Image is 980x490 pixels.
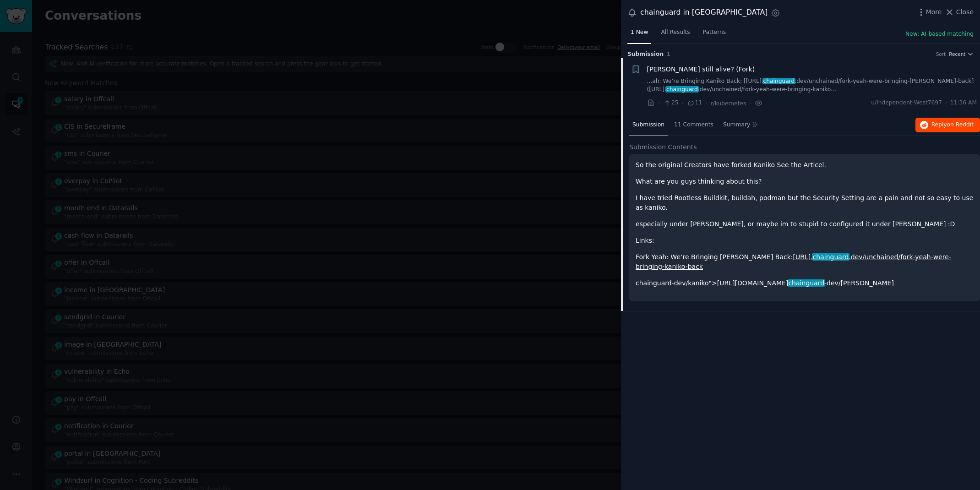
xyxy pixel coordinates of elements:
[640,7,768,18] div: chainguard in [GEOGRAPHIC_DATA]
[658,25,693,44] a: All Results
[749,98,751,108] span: ·
[949,51,974,57] button: Recent
[705,98,707,108] span: ·
[949,51,965,57] span: Recent
[945,99,947,107] span: ·
[665,86,698,93] span: chainguard
[636,236,974,245] p: Links:
[682,98,684,108] span: ·
[950,99,977,107] span: 11:36 AM
[956,7,974,17] span: Close
[627,50,664,59] span: Submission
[658,98,660,108] span: ·
[632,121,664,129] span: Submission
[629,142,697,152] span: Submission Contents
[647,77,977,93] a: ...ah: We’re Bringing Kaniko Back: [[URL].chainguard.dev/unchained/fork-yeah-were-bringing-[PERSO...
[931,121,974,129] span: Reply
[663,99,678,107] span: 25
[636,252,974,272] p: Fork Yeah: We’re Bringing [PERSON_NAME] Back:
[905,30,974,38] button: New: AI-based matching
[627,25,651,44] a: 1 New
[636,160,974,170] p: So the original Creators have forked Kaniko See the Articel.
[636,219,974,229] p: especially under [PERSON_NAME], or maybe im to stupid to configured it under [PERSON_NAME] :D
[636,279,894,287] a: chainguard-dev/kaniko">[URL][DOMAIN_NAME]chainguard-dev/[PERSON_NAME]
[788,279,825,287] span: chainguard
[945,7,974,17] button: Close
[723,121,750,129] span: Summary
[636,253,951,270] a: [URL].chainguard.dev/unchained/fork-yeah-were-bringing-kaniko-back
[711,100,746,107] span: r/kubernetes
[636,177,974,186] p: What are you guys thinking about this?
[636,193,974,212] p: I have tried Rootless Buildkit, buildah, podman but the Security Setting are a pain and not so ea...
[674,121,713,129] span: 11 Comments
[812,253,849,261] span: chainguard
[700,25,729,44] a: Patterns
[871,99,942,107] span: u/Independent-West7697
[647,65,755,74] a: [PERSON_NAME] still alive? (Fork)
[936,51,946,57] div: Sort
[762,78,795,84] span: chainguard
[703,28,726,37] span: Patterns
[916,7,942,17] button: More
[926,7,942,17] span: More
[687,99,702,107] span: 11
[947,121,974,128] span: on Reddit
[631,28,648,37] span: 1 New
[667,51,670,57] span: 1
[915,118,980,132] button: Replyon Reddit
[661,28,690,37] span: All Results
